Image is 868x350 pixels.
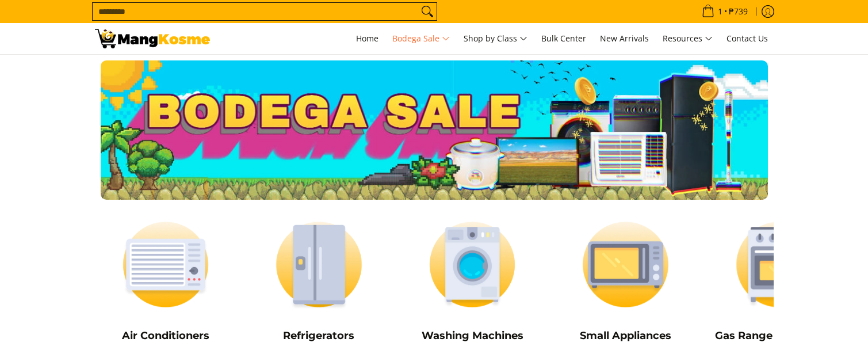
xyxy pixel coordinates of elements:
span: Shop by Class [464,32,527,46]
img: Refrigerators [248,211,390,318]
span: • [698,5,751,18]
a: Bulk Center [536,23,592,54]
span: Home [356,33,378,44]
nav: Main Menu [221,23,774,54]
span: Bulk Center [541,33,586,44]
h5: Small Appliances [555,329,697,343]
img: Bodega Sale l Mang Kosme: Cost-Efficient &amp; Quality Home Appliances [95,29,210,48]
h5: Washing Machines [402,329,544,343]
img: Air Conditioners [95,211,237,318]
span: New Arrivals [600,33,649,44]
img: Washing Machines [402,211,544,318]
span: Resources [663,32,713,46]
a: Home [350,23,384,54]
a: Bodega Sale [387,23,456,54]
img: Small Appliances [555,211,697,318]
a: Shop by Class [458,23,533,54]
a: New Arrivals [594,23,655,54]
a: Resources [657,23,718,54]
h5: Gas Range and Cookers [708,329,850,343]
span: Bodega Sale [392,32,450,46]
img: Cookers [708,211,850,318]
h5: Air Conditioners [95,329,237,343]
span: ₱739 [727,7,750,16]
button: Search [418,3,437,20]
span: 1 [716,7,724,16]
a: Contact Us [721,23,774,54]
h5: Refrigerators [248,329,390,343]
span: Contact Us [726,33,768,44]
